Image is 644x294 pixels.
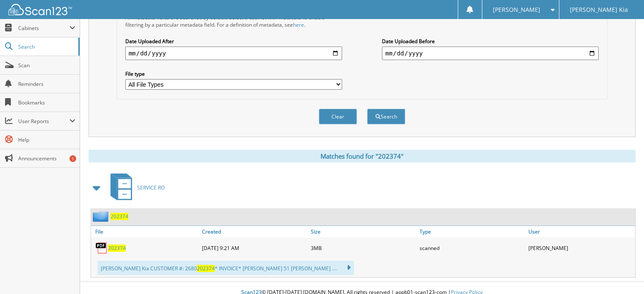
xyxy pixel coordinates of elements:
a: here [293,21,304,28]
div: 1 [69,155,76,162]
a: Size [309,226,417,237]
a: Created [200,226,309,237]
span: [PERSON_NAME] Kia [570,7,628,12]
span: [PERSON_NAME] [493,7,540,12]
span: Announcements [18,155,75,162]
img: PDF.png [95,242,108,254]
div: All metadata fields are searched by default. Select a cabinet with metadata to enable filtering b... [125,14,342,28]
a: SERVICE RO [105,171,165,204]
span: SERVICE RO [137,184,165,191]
a: 202374 [108,245,126,252]
a: 202374 [111,213,128,220]
span: User Reports [18,118,69,125]
input: end [382,47,599,60]
div: [PERSON_NAME] Kia CUSTOMER #: 2680 * INVOICE* [PERSON_NAME] 51 [PERSON_NAME] .... [97,261,354,275]
button: Clear [319,109,357,124]
a: User [526,226,635,237]
img: scan123-logo-white.svg [8,4,72,15]
span: Help [18,136,75,143]
span: 202374 [197,265,215,272]
img: folder2.png [93,211,111,222]
div: Matches found for "202374" [88,150,636,162]
span: Scan [18,62,75,69]
div: [PERSON_NAME] [526,239,635,256]
label: File type [125,70,342,77]
a: Type [417,226,526,237]
input: start [125,47,342,60]
span: Cabinets [18,25,69,32]
div: 3MB [309,239,417,256]
div: [DATE] 9:21 AM [200,239,309,256]
label: Date Uploaded After [125,38,342,45]
label: Date Uploaded Before [382,38,599,45]
a: File [91,226,200,237]
span: Bookmarks [18,99,75,106]
button: Search [367,109,405,124]
span: Reminders [18,80,75,88]
div: scanned [417,239,526,256]
span: Search [18,43,74,50]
